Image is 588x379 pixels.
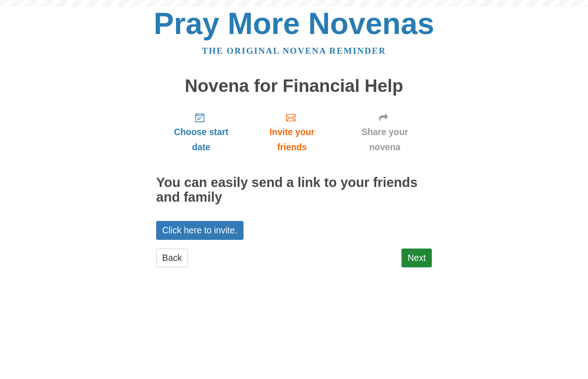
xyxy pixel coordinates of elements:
a: Invite your friends [246,105,338,159]
a: Click here to invite. [156,221,243,240]
span: Invite your friends [255,124,328,155]
a: Next [401,249,432,267]
h2: You can easily send a link to your friends and family [156,175,432,205]
a: Pray More Novenas [154,6,435,40]
span: Choose start date [165,124,237,155]
a: Share your novena [338,105,432,159]
a: The original novena reminder [202,46,386,56]
a: Back [156,249,188,267]
span: Share your novena [347,124,423,155]
h1: Novena for Financial Help [156,76,432,96]
a: Choose start date [156,105,246,159]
